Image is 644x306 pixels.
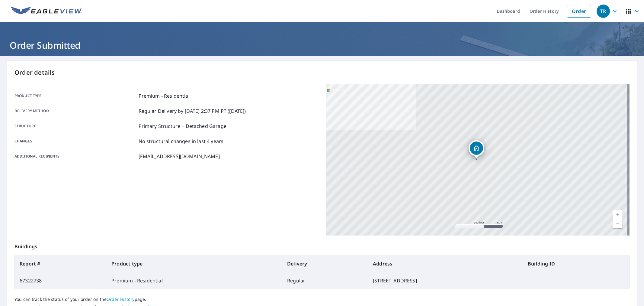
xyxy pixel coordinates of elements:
p: [EMAIL_ADDRESS][DOMAIN_NAME] [139,153,220,160]
a: Current Level 17, Zoom Out [613,219,622,228]
td: 67322738 [15,272,107,289]
p: Changes [14,138,136,145]
p: No structural changes in last 4 years [139,138,224,145]
h1: Order Submitted [7,39,637,51]
p: Additional recipients [14,153,136,160]
td: Premium - Residential [107,272,282,289]
div: TR [597,5,610,18]
p: Order details [14,68,630,77]
td: Regular [282,272,368,289]
th: Building ID [523,255,629,272]
p: Product type [14,92,136,99]
p: Structure [14,122,136,130]
td: [STREET_ADDRESS] [368,272,523,289]
p: Delivery method [14,107,136,115]
p: Primary Structure + Detached Garage [139,122,226,130]
p: Premium - Residential [139,92,190,99]
th: Delivery [282,255,368,272]
th: Report # [15,255,107,272]
p: Regular Delivery by [DATE] 2:37 PM PT ([DATE]) [139,107,246,115]
p: Buildings [14,236,630,255]
p: You can track the status of your order on the page. [14,297,630,302]
img: EV Logo [11,7,82,16]
a: Order [567,5,591,18]
div: Dropped pin, building 1, Residential property, 5519 18th Ave S Seattle, WA 98108 [469,140,484,159]
a: Order History [107,296,135,302]
th: Product type [107,255,282,272]
a: Current Level 17, Zoom In [613,210,622,219]
th: Address [368,255,523,272]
